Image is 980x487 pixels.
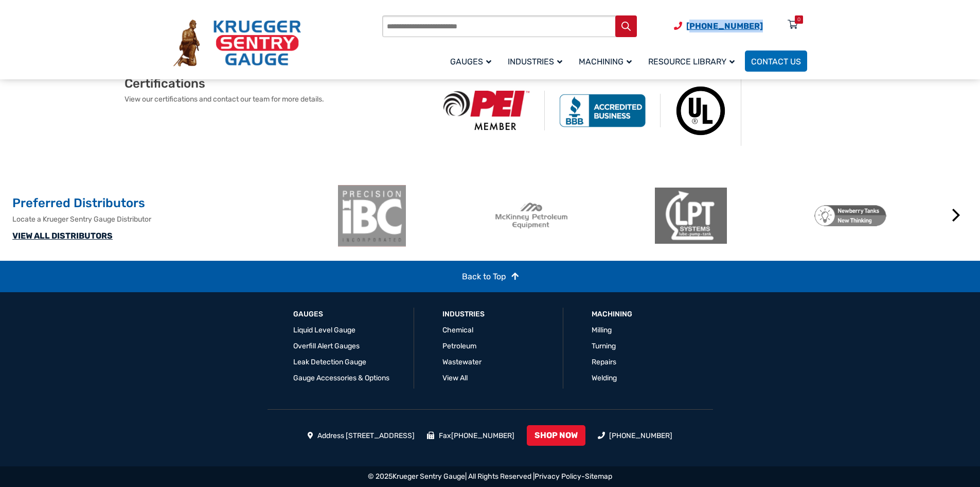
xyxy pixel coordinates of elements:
a: Phone Number (920) 434-8860 [674,20,763,32]
a: Sitemap [585,472,612,481]
a: Resource Library [642,49,745,73]
button: 1 of 2 [629,253,639,263]
a: Gauge Accessories & Options [293,374,389,382]
a: Industries [502,49,573,73]
a: Gauges [444,49,502,73]
a: Chemical [442,326,473,334]
a: Machining [573,49,642,73]
span: Gauges [450,57,491,66]
img: PEI Member [429,91,545,130]
a: Leak Detection Gauge [293,358,366,366]
a: GAUGES [293,309,323,320]
a: Industries [442,309,485,320]
a: Overfill Alert Gauges [293,342,360,350]
p: View our certifications and contact our team for more details. [124,94,429,105]
a: View All [442,374,468,382]
span: Resource Library [648,57,735,66]
p: Locate a Krueger Sentry Gauge Distributor [12,214,331,225]
h2: Preferred Distributors [12,195,331,212]
img: Krueger Sentry Gauge [173,20,301,67]
img: Newberry Tanks [814,185,886,247]
a: Wastewater [442,358,482,366]
img: McKinney Petroleum Equipment [495,185,567,247]
a: [PHONE_NUMBER] [609,431,672,440]
span: [PHONE_NUMBER] [686,21,763,31]
li: Address [STREET_ADDRESS] [308,430,415,441]
a: Liquid Level Gauge [293,326,355,334]
a: Welding [592,374,617,382]
a: Milling [592,326,612,334]
button: 2 of 2 [644,253,654,263]
li: Fax [427,430,514,441]
a: Turning [592,342,616,350]
a: SHOP NOW [527,425,585,446]
a: Petroleum [442,342,476,350]
img: Underwriters Laboratories [661,76,741,146]
a: VIEW ALL DISTRIBUTORS [12,231,113,241]
h2: Certifications [124,76,429,91]
div: 0 [797,15,800,24]
img: LPT [655,185,727,247]
img: ibc-logo [336,185,408,247]
span: Machining [579,57,632,66]
a: Krueger Sentry Gauge [393,472,465,481]
a: Contact Us [745,51,807,72]
span: Industries [508,57,562,66]
button: Next [946,205,967,226]
button: 3 of 2 [660,253,670,263]
a: Machining [592,309,632,320]
span: Contact Us [751,57,801,66]
a: Privacy Policy [534,472,581,481]
img: BBB [545,94,661,127]
a: Repairs [592,358,616,366]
